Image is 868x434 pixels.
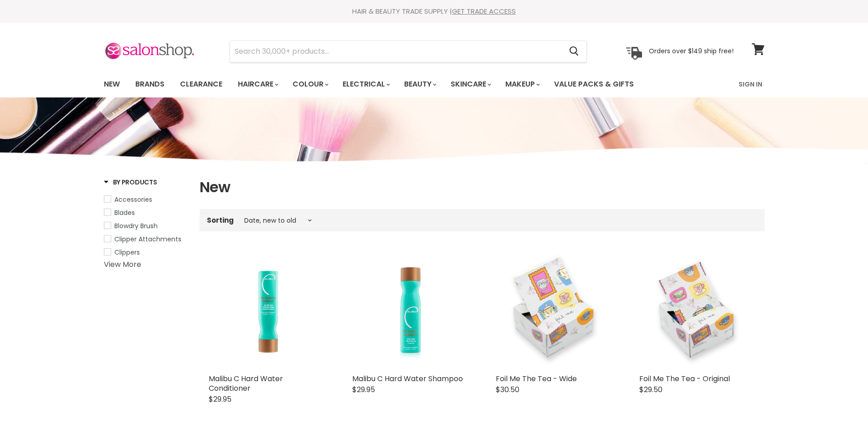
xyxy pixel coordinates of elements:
[397,75,442,94] a: Beauty
[200,178,765,197] h1: New
[92,7,776,16] div: HAIR & BEAUTY TRADE SUPPLY |
[92,71,776,97] nav: Main
[104,259,141,270] a: View More
[173,75,229,94] a: Clearance
[336,75,395,94] a: Electrical
[97,75,127,94] a: New
[498,75,545,94] a: Makeup
[114,195,152,204] span: Accessories
[496,253,612,369] a: Foil Me The Tea - Wide Foil Me The Tea - Wide
[639,253,755,369] img: Foil Me The Tea - Original
[230,41,587,62] form: Product
[496,373,577,384] a: Foil Me The Tea - Wide
[104,221,188,231] a: Blowdry Brush
[114,208,135,217] span: Blades
[352,253,468,369] a: Malibu C Hard Water Shampoo Malibu C Hard Water Shampoo
[452,6,516,16] a: GET TRADE ACCESS
[104,234,188,244] a: Clipper Attachments
[104,247,188,257] a: Clippers
[231,75,284,94] a: Haircare
[352,373,463,384] a: Malibu C Hard Water Shampoo
[209,373,283,393] a: Malibu C Hard Water Conditioner
[209,253,325,369] a: Malibu C Hard Water Conditioner Malibu C Hard Water Conditioner
[496,253,612,369] img: Foil Me The Tea - Wide
[547,75,641,94] a: Value Packs & Gifts
[114,248,140,257] span: Clippers
[104,178,157,187] h3: By Products
[639,253,755,369] a: Foil Me The Tea - Original Foil Me The Tea - Original
[230,41,562,62] input: Search
[114,235,181,244] span: Clipper Attachments
[562,41,586,62] button: Search
[376,253,445,369] img: Malibu C Hard Water Shampoo
[649,47,734,55] p: Orders over $149 ship free!
[207,216,234,224] label: Sorting
[444,75,497,94] a: Skincare
[128,75,171,94] a: Brands
[496,384,519,395] span: $30.50
[209,394,231,404] span: $29.95
[104,194,188,204] a: Accessories
[639,373,730,384] a: Foil Me The Tea - Original
[97,71,687,97] ul: Main menu
[114,221,158,230] span: Blowdry Brush
[639,384,663,395] span: $29.50
[232,253,301,369] img: Malibu C Hard Water Conditioner
[733,75,768,94] a: Sign In
[352,384,375,395] span: $29.95
[104,208,188,218] a: Blades
[286,75,334,94] a: Colour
